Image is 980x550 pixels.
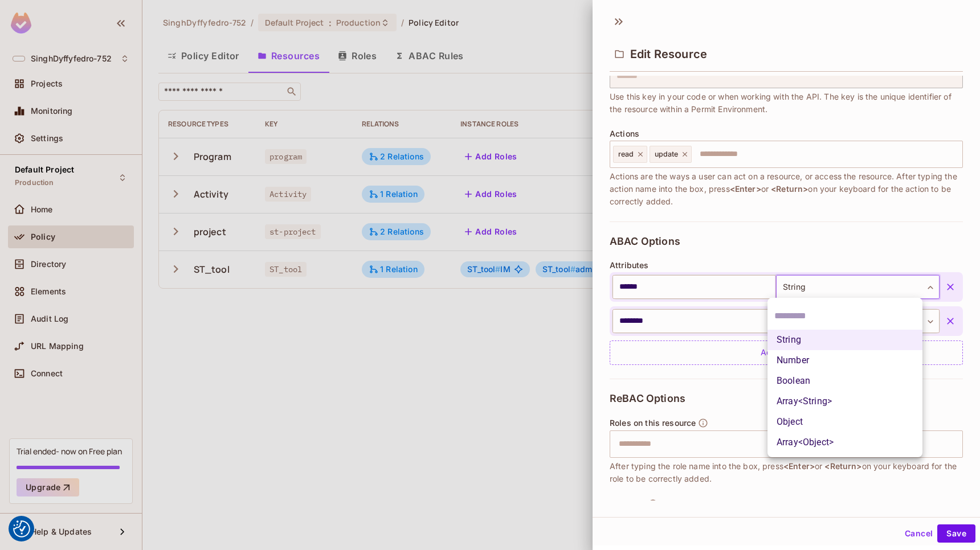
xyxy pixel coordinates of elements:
li: Object [767,412,922,432]
li: Array<Object> [767,432,922,453]
img: Revisit consent button [13,520,30,537]
li: Number [767,350,922,371]
button: Consent Preferences [13,520,30,537]
li: Boolean [767,371,922,391]
li: Array<String> [767,391,922,412]
li: String [767,330,922,350]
